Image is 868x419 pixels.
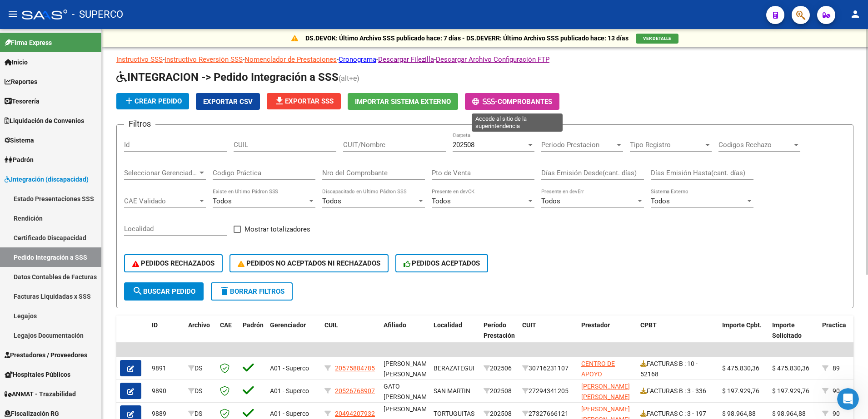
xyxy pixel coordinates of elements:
span: [PERSON_NAME] [PERSON_NAME] [581,383,630,400]
h1: Fin [44,4,55,10]
mat-icon: delete [219,286,230,296]
datatable-header-cell: Archivo [185,315,216,355]
span: Archivo [188,321,210,329]
span: Gerenciador [270,321,306,329]
div: DS [188,409,213,419]
div: 27327666121 [522,409,574,419]
p: DS.DEVOK: Último Archivo SSS publicado hace: 7 días - DS.DEVERR: Último Archivo SSS publicado hac... [305,33,629,43]
span: Crear Pedido [124,97,182,105]
mat-icon: file_download [274,95,285,106]
div: FACTURAS B : 3 - 336 [640,386,715,396]
span: ANMAT - Trazabilidad [5,389,76,399]
p: El equipo también puede ayudar [44,10,140,25]
mat-icon: add [124,95,135,106]
button: Adjuntar un archivo [43,297,50,305]
span: (alt+e) [339,74,359,83]
div: Soporte dice… [7,183,175,212]
a: Cronograma [339,55,376,64]
div: Buenos dias, Muchas gracias por comunicarse con el soporte técnico de la plataforma. [15,150,142,177]
span: A01 - Superco [270,410,309,417]
div: 9891 [152,363,181,374]
a: Instructivo SSS [116,55,163,64]
button: Enviar un mensaje… [156,294,170,308]
datatable-header-cell: Localidad [430,315,480,355]
span: Reportes [5,77,37,87]
div: Profile image for Soporte [40,125,50,134]
span: 90 [833,410,840,417]
datatable-header-cell: CUIT [519,315,578,355]
mat-icon: search [132,286,143,296]
div: Soporte dice… [7,212,175,261]
span: Prestadores / Proveedores [5,350,87,360]
button: Borrar Filtros [211,282,293,301]
div: 202506 [484,363,515,374]
div: hola necesito por favor que me cambien el archivo de fc del id 12706 [40,71,167,89]
div: 202508 [484,409,515,419]
span: CAE Validado [124,197,198,205]
span: Todos [322,197,341,205]
span: GATO [PERSON_NAME] , - [384,383,432,411]
span: ID [152,321,158,329]
span: TORTUGUITAS [434,410,474,417]
a: Descargar Archivo Configuración FTP [436,55,549,64]
div: 27294341205 [522,386,574,396]
button: Inicio [142,5,160,23]
span: BERAZATEGUI [434,365,474,372]
a: Nomenclador de Prestaciones [244,55,337,64]
span: Buscar Pedido [132,287,195,296]
span: PEDIDOS RECHAZADOS [132,259,215,267]
button: PEDIDOS NO ACEPTADOS NI RECHAZADOS [229,254,389,272]
span: Importar Sistema Externo [355,98,451,106]
button: Start recording [58,297,65,305]
a: [PERSON_NAME]...O 2025.pdf [64,101,167,111]
span: $ 475.830,36 [772,365,809,372]
span: Importe Cpbt. [722,321,762,329]
span: CENTRO DE APOYO INTEGRAL LA HUELLA SRL [581,360,620,398]
span: Inicio [5,57,28,67]
button: Exportar CSV [196,93,260,110]
span: - SUPERCO [72,5,123,25]
button: Crear Pedido [116,93,189,109]
span: [PERSON_NAME] [PERSON_NAME] , - [384,360,432,388]
datatable-header-cell: Importe Solicitado [768,315,818,355]
span: Todos [541,197,560,205]
mat-icon: person [850,9,861,20]
span: Periodo Prestacion [541,141,615,149]
span: 89 [833,365,840,372]
div: Ya se encuentra realizada la modificación [15,188,142,206]
span: 202508 [453,141,474,149]
button: go back [6,5,23,23]
span: Fiscalización RG [5,409,59,419]
h3: Filtros [124,118,155,130]
button: -Comprobantes [465,93,559,110]
span: 20526768907 [335,387,375,394]
button: Importar Sistema Externo [348,93,458,110]
span: Practica [822,321,846,329]
span: Tipo Registro [630,141,703,149]
a: Instructivo Reversión SSS [165,55,243,64]
span: Tesorería [5,96,40,106]
span: Padrón [5,155,34,165]
div: 9889 [152,409,181,419]
span: 20494207932 [335,410,375,417]
button: PEDIDOS ACEPTADOS [395,254,489,272]
div: DS [188,363,213,374]
button: Exportar SSS [267,93,341,109]
span: $ 98.964,88 [722,410,756,417]
span: INTEGRACION -> Pedido Integración a SSS [116,71,339,84]
span: CAE [220,321,232,329]
span: CUIT [522,321,536,329]
div: Carolina dice… [7,95,175,123]
span: Comprobantes [498,98,552,106]
span: Todos [432,197,451,205]
span: $ 475.830,36 [722,365,759,372]
span: Padrón [243,321,264,329]
button: Selector de emoji [14,297,21,305]
span: Firma Express [5,38,52,48]
div: Soporte dice… [7,144,175,183]
div: FACTURAS C : 3 - 197 [640,409,715,419]
span: Seleccionar Gerenciador [124,169,198,177]
span: PEDIDOS NO ACEPTADOS NI RECHAZADOS [238,259,380,267]
button: Selector de gif [29,297,36,305]
div: [PERSON_NAME]...O 2025.pdf [56,95,175,116]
